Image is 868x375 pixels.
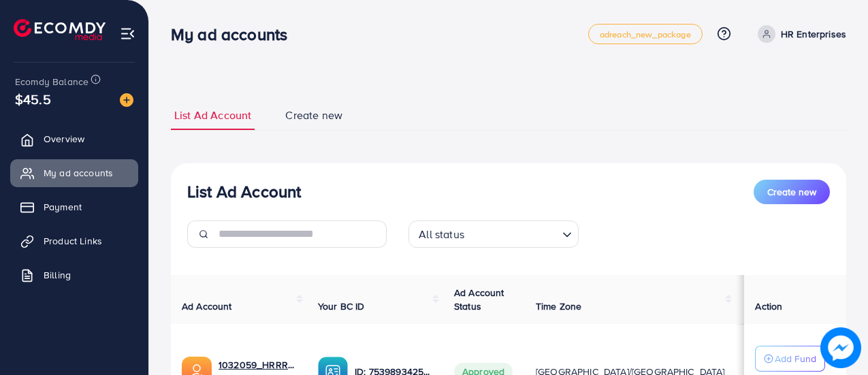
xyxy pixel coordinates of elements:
span: Billing [44,268,71,282]
h3: My ad accounts [171,25,298,44]
p: Add Fund [775,350,816,367]
span: Your BC ID [318,299,365,313]
span: All status [416,225,467,244]
span: Product Links [44,234,102,248]
p: HR Enterprises [781,26,846,42]
span: adreach_new_package [600,30,691,39]
h3: List Ad Account [187,182,301,201]
span: My ad accounts [44,166,113,180]
a: 1032059_HRRR Enterprises_1755518326723 [219,358,296,372]
span: $45.5 [15,89,51,109]
a: HR Enterprises [752,25,846,43]
span: List Ad Account [174,108,251,123]
span: Ad Account [182,299,232,313]
a: Billing [10,261,138,289]
span: Create new [285,108,342,123]
img: image [120,93,133,107]
img: image [820,327,861,368]
a: Product Links [10,227,138,255]
a: Overview [10,125,138,152]
div: Search for option [408,221,579,248]
img: logo [14,19,106,40]
span: Action [755,299,782,313]
span: Ecomdy Balance [15,75,89,88]
span: Create new [767,185,816,199]
span: Ad Account Status [454,286,504,313]
button: Create new [754,180,830,204]
span: Time Zone [536,299,581,313]
span: Payment [44,200,82,214]
input: Search for option [468,222,557,244]
button: Add Fund [755,346,825,372]
span: Overview [44,132,84,146]
a: adreach_new_package [588,24,703,44]
a: Payment [10,193,138,221]
a: My ad accounts [10,159,138,186]
img: menu [120,26,135,42]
